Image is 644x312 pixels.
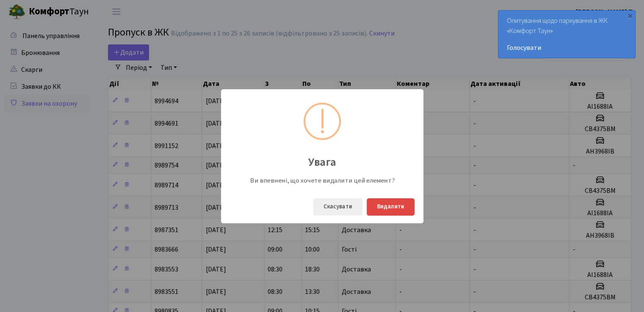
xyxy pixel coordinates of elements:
button: Видалити [367,198,415,216]
a: Голосувати [507,43,627,53]
div: Увага [221,148,423,170]
div: × [626,11,634,20]
div: Ви впевнені, що хочете видалити цей елемент? [246,176,398,185]
button: Скасувати [313,198,362,216]
div: Опитування щодо паркування в ЖК «Комфорт Таун» [498,11,635,58]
